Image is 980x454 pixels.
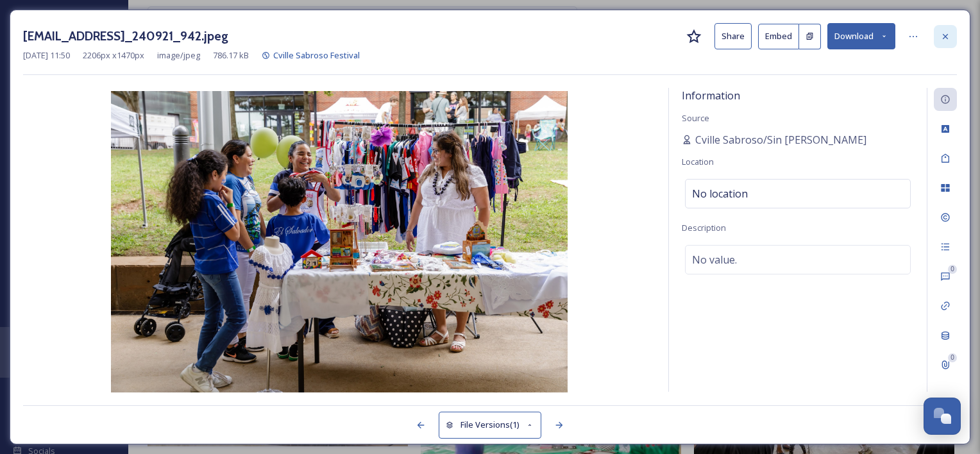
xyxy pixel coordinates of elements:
[682,88,740,103] span: Information
[682,112,709,124] span: Source
[682,156,714,167] span: Location
[213,49,249,62] span: 786.17 kB
[23,49,70,62] span: [DATE] 11:50
[948,353,957,362] div: 0
[948,265,957,274] div: 0
[695,132,866,147] span: Cville Sabroso/Sin [PERSON_NAME]
[439,412,541,438] button: File Versions(1)
[692,252,737,267] span: No value.
[157,49,200,62] span: image/jpeg
[827,23,895,49] button: Download
[273,49,360,61] span: Cville Sabroso Festival
[83,49,144,62] span: 2206 px x 1470 px
[23,91,655,395] img: sabroso%40sinbarrerascville.org-LBP_240921_942.jpeg
[682,222,726,233] span: Description
[758,24,799,49] button: Embed
[692,186,748,201] span: No location
[924,398,961,435] button: Open Chat
[23,27,228,46] h3: [EMAIL_ADDRESS]_240921_942.jpeg
[714,23,752,49] button: Share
